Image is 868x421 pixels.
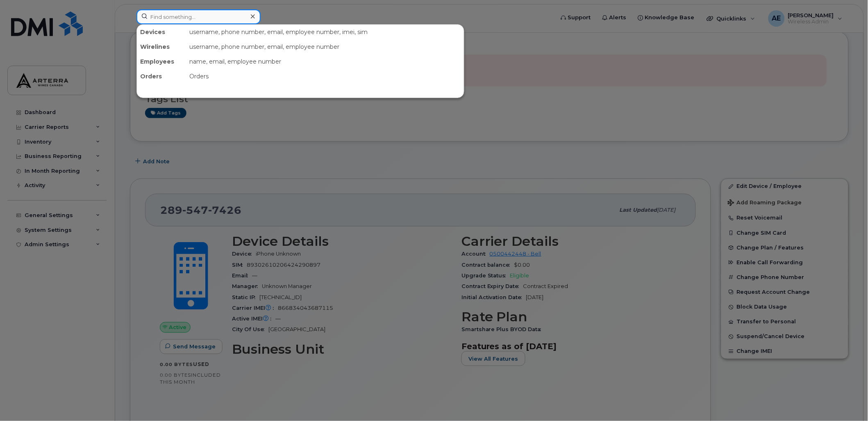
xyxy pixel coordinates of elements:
div: Wirelines [137,39,186,54]
div: username, phone number, email, employee number [186,39,464,54]
input: Find something... [136,9,261,24]
div: name, email, employee number [186,54,464,69]
div: Orders [137,69,186,84]
div: Devices [137,25,186,39]
div: Orders [186,69,464,84]
div: Employees [137,54,186,69]
div: username, phone number, email, employee number, imei, sim [186,25,464,39]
